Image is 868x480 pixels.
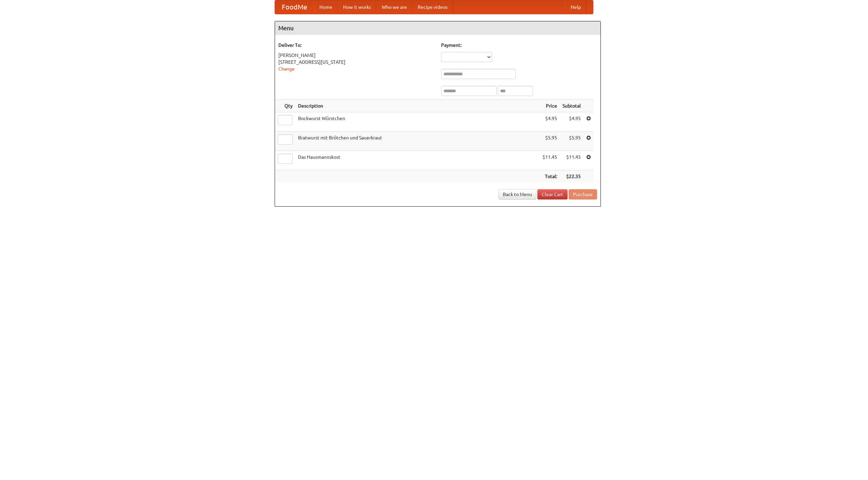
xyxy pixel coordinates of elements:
[540,112,560,132] td: $4.95
[412,0,453,14] a: Recipe videos
[338,0,376,14] a: How it works
[441,42,597,49] h5: Payment:
[278,42,434,49] h5: Deliver To:
[540,151,560,170] td: $11.45
[275,0,314,14] a: FoodMe
[498,189,536,199] a: Back to Menu
[560,112,584,132] td: $4.95
[540,132,560,151] td: $5.95
[560,170,584,183] th: $22.35
[278,52,434,59] div: [PERSON_NAME]
[278,59,434,65] div: [STREET_ADDRESS][US_STATE]
[295,151,540,170] td: Das Hausmannskost
[537,189,568,199] a: Clear Cart
[295,132,540,151] td: Bratwurst mit Brötchen und Sauerkraut
[560,132,584,151] td: $5.95
[560,151,584,170] td: $11.45
[295,112,540,132] td: Bockwurst Würstchen
[314,0,338,14] a: Home
[376,0,412,14] a: Who we are
[540,170,560,183] th: Total:
[275,21,600,35] h4: Menu
[295,100,540,112] th: Description
[565,0,586,14] a: Help
[278,66,295,72] a: Change
[560,100,584,112] th: Subtotal
[540,100,560,112] th: Price
[275,100,295,112] th: Qty
[569,189,597,199] button: Purchase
